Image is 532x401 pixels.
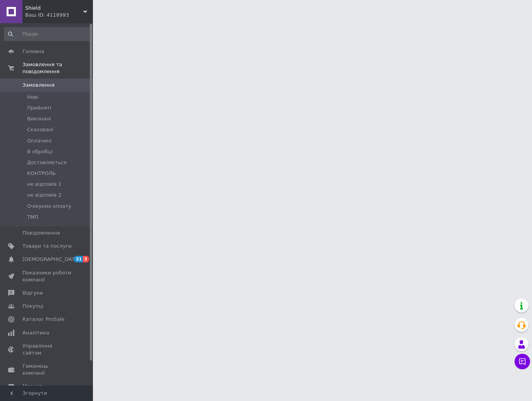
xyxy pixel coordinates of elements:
[515,354,530,369] button: Чат з покупцем
[22,230,60,236] span: Повідомлення
[22,303,43,310] span: Покупці
[22,343,72,356] span: Управління сайтом
[74,256,83,262] span: 31
[22,329,49,336] span: Аналітика
[22,290,43,296] span: Відгуки
[4,27,92,41] input: Пошук
[25,5,83,12] span: Shield
[83,256,89,262] span: 3
[27,192,62,199] span: не відповів 2
[27,170,56,177] span: КОНТРОЛЬ
[27,94,38,101] span: Нові
[27,126,53,133] span: Скасовані
[25,12,93,19] div: Ваш ID: 4118993
[22,363,72,377] span: Гаманець компанії
[27,181,62,188] span: не відповів 1
[27,105,51,111] span: Прийняті
[22,383,42,390] span: Маркет
[22,243,72,250] span: Товари та послуги
[27,203,71,210] span: Очікуємо оплату
[22,269,72,283] span: Показники роботи компанії
[27,137,51,144] span: Оплачені
[27,148,53,155] span: В обробці
[22,61,93,75] span: Замовлення та повідомлення
[22,256,80,263] span: [DEMOGRAPHIC_DATA]
[22,316,64,323] span: Каталог ProSale
[22,48,44,55] span: Головна
[27,115,51,122] span: Виконані
[27,214,38,221] span: ТМП
[27,159,67,166] span: Доставляється
[22,82,55,89] span: Замовлення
